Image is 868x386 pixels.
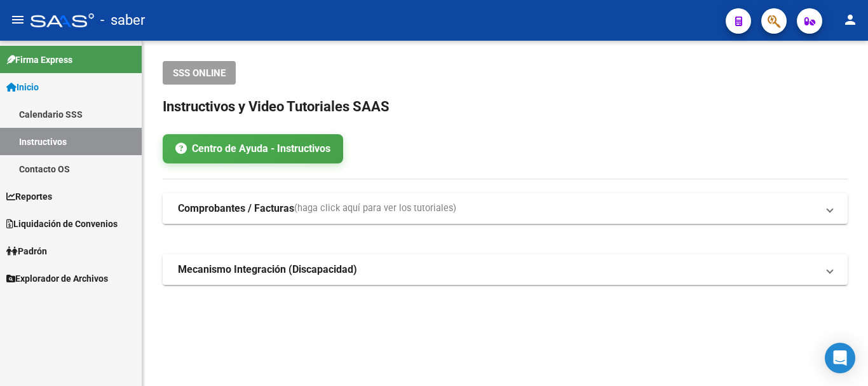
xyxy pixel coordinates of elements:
span: (haga click aquí para ver los tutoriales) [294,202,456,216]
span: Explorador de Archivos [6,272,108,286]
strong: Comprobantes / Facturas [178,202,294,216]
mat-icon: person [843,12,858,27]
span: Inicio [6,80,39,94]
a: Centro de Ayuda - Instructivos [163,134,343,163]
button: SSS ONLINE [163,61,236,85]
mat-icon: menu [10,12,25,27]
strong: Mecanismo Integración (Discapacidad) [178,263,357,277]
span: Reportes [6,190,52,203]
span: SSS ONLINE [173,67,226,79]
mat-expansion-panel-header: Mecanismo Integración (Discapacidad) [163,254,848,285]
span: Padrón [6,244,47,258]
h2: Instructivos y Video Tutoriales SAAS [163,95,848,119]
span: Firma Express [6,53,72,67]
span: - saber [100,6,145,34]
mat-expansion-panel-header: Comprobantes / Facturas(haga click aquí para ver los tutoriales) [163,193,848,224]
span: Liquidación de Convenios [6,217,118,231]
div: Open Intercom Messenger [825,343,855,373]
